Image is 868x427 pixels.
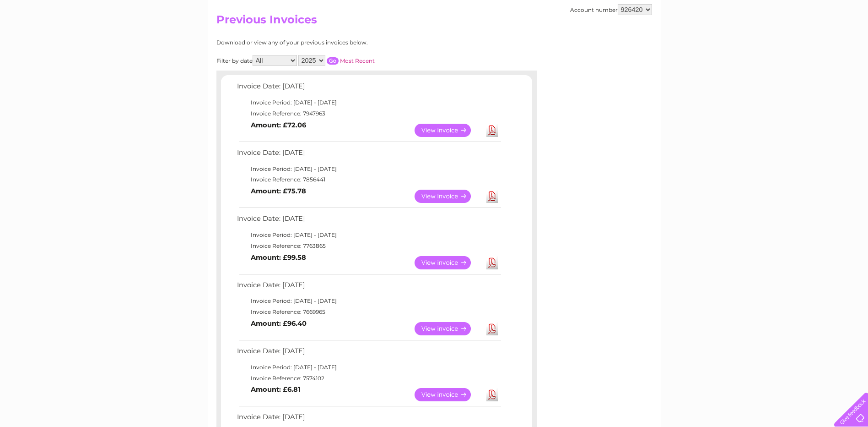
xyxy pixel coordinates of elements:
[235,296,502,307] td: Invoice Period: [DATE] - [DATE]
[30,24,77,52] img: logo.png
[235,279,502,296] td: Invoice Date: [DATE]
[235,108,502,119] td: Invoice Reference: 7947963
[216,39,457,46] div: Download or view any of your previous invoices below.
[807,39,830,46] a: Contact
[235,230,502,241] td: Invoice Period: [DATE] - [DATE]
[235,213,502,230] td: Invoice Date: [DATE]
[235,97,502,108] td: Invoice Period: [DATE] - [DATE]
[235,373,502,384] td: Invoice Reference: 7574102
[251,253,306,262] b: Amount: £99.58
[251,121,306,129] b: Amount: £72.06
[218,5,651,44] div: Clear Business is a trading name of Verastar Limited (registered in [GEOGRAPHIC_DATA] No. 3667643...
[216,55,457,66] div: Filter by date
[235,164,502,175] td: Invoice Period: [DATE] - [DATE]
[235,80,502,97] td: Invoice Date: [DATE]
[695,5,759,16] a: 0333 014 3131
[730,39,750,46] a: Energy
[251,385,301,394] b: Amount: £6.81
[415,388,482,401] a: View
[838,39,859,46] a: Log out
[415,322,482,335] a: View
[486,190,498,203] a: Download
[788,39,802,46] a: Blog
[415,190,482,203] a: View
[486,388,498,401] a: Download
[755,39,783,46] a: Telecoms
[235,307,502,318] td: Invoice Reference: 7669965
[235,241,502,252] td: Invoice Reference: 7763865
[340,57,375,64] a: Most Recent
[251,187,306,195] b: Amount: £75.78
[415,256,482,269] a: View
[707,39,724,46] a: Water
[235,345,502,362] td: Invoice Date: [DATE]
[235,362,502,373] td: Invoice Period: [DATE] - [DATE]
[251,319,307,328] b: Amount: £96.40
[235,174,502,185] td: Invoice Reference: 7856441
[486,322,498,335] a: Download
[486,124,498,137] a: Download
[216,13,652,31] h2: Previous Invoices
[570,4,652,15] div: Account number
[486,256,498,269] a: Download
[415,124,482,137] a: View
[235,147,502,164] td: Invoice Date: [DATE]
